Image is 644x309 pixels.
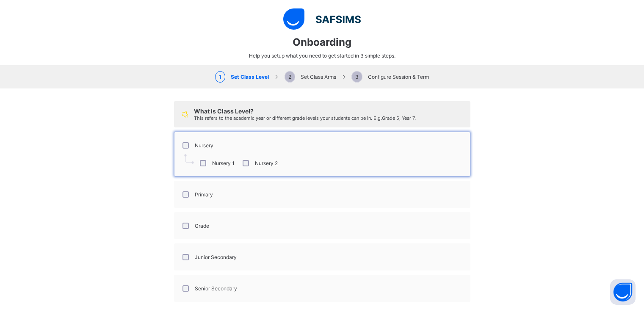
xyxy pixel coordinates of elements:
[285,74,336,80] span: Set Class Arms
[195,191,213,198] label: Primary
[195,254,237,260] label: Junior Secondary
[249,52,395,59] span: Help you setup what you need to get started in 3 simple steps.
[194,108,254,115] span: What is Class Level?
[351,71,362,83] span: 3
[195,142,213,149] label: Nursery
[212,160,235,166] label: Nursery 1
[285,71,295,83] span: 2
[215,71,225,83] span: 1
[283,8,361,30] img: logo
[215,74,269,80] span: Set Class Level
[610,279,636,305] button: Open asap
[184,154,194,164] img: pointer.7d5efa4dba55a2dde3e22c45d215a0de.svg
[195,223,209,229] label: Grade
[351,74,429,80] span: Configure Session & Term
[195,285,237,292] label: Senior Secondary
[293,36,351,48] span: Onboarding
[255,160,278,166] label: Nursery 2
[194,115,416,121] span: This refers to the academic year or different grade levels your students can be in. E.g. Grade 5,...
